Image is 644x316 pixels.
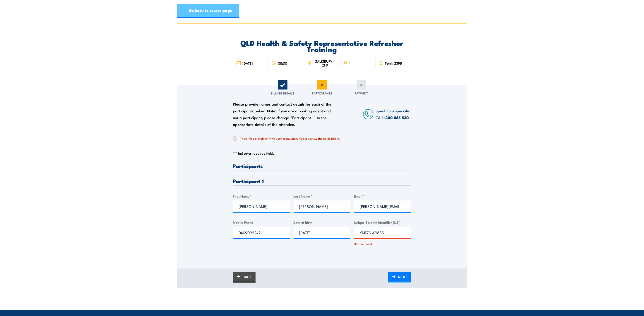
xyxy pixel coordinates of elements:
p: " " indicates required fields [233,151,411,156]
h3: Participants [233,163,411,168]
a: NEXT [388,272,411,283]
label: Date of birth [294,220,351,225]
div: Please provide names and contact details for each of the participants below. Note: If you are a b... [233,101,336,128]
span: Total: $395 [385,61,402,65]
a: BACK [233,272,256,283]
label: Last Name [294,193,351,199]
a: 1300 885 530 [384,115,409,120]
span: Speak to a specialist CALL [376,108,411,120]
h2: QLD Health & Safety Representative Refresher Training [233,40,411,52]
span: NEXT [398,271,407,283]
label: First Name [233,193,290,199]
span: [DATE] [242,61,253,65]
span: Billing Details [271,91,294,95]
span: 08:00 [278,61,287,65]
a: ← Go back to course page [177,4,239,18]
label: Mobile Phone [233,220,290,225]
h2: There was a problem with your submission. Please review the fields below. [233,136,407,141]
span: 3 [357,80,366,90]
label: Unique Student Identifier (USI) [354,220,411,225]
span: Participants [312,91,332,95]
span: 1 [278,80,287,90]
span: 1 [349,61,350,65]
span: Payment [355,91,368,95]
label: Email [354,193,411,199]
span: 2 [317,80,327,90]
span: SALISBURY - QLD [313,59,337,67]
h3: Participant 1 [233,178,411,184]
div: USI is not valid [354,240,411,246]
